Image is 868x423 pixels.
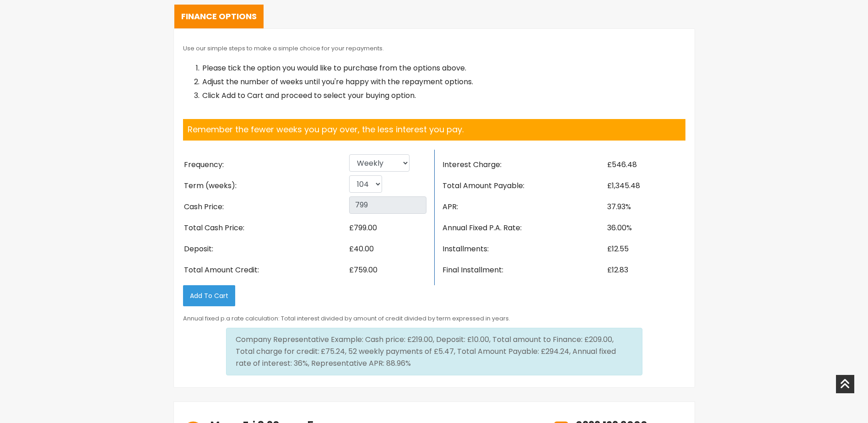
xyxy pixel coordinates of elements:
[442,154,606,175] li: Interest Charge:
[183,154,348,175] li: Frequency:
[183,315,510,322] small: Annual fixed p.a rate calculation: Total interest divided by amount of credit divided by term exp...
[606,175,685,196] li: £1,345.48
[236,334,614,357] span: Company Representative Example: Cash price: £219.00, Deposit: £10.00, Total amount to Finance: £2...
[201,61,685,75] li: Please tick the option you would like to purchase from the options above.
[606,239,685,260] li: £12.55
[183,175,348,196] li: Term (weeks):
[606,260,685,281] li: £12.83
[442,175,606,196] li: Total Amount Payable:
[348,239,427,260] li: £40.00
[442,260,606,281] li: Final Installment:
[183,43,685,54] p: Use our simple steps to make a simple choice for your repayments.
[183,217,348,239] li: Total Cash Price:
[606,154,685,175] li: £546.48
[348,217,427,239] li: £799.00
[201,75,685,89] li: Adjust the number of weeks until you're happy with the repayment options.
[442,217,606,239] li: Annual Fixed P.A. Rate:
[183,196,348,217] li: Cash Price:
[201,89,685,103] li: Click Add to Cart and proceed to select your buying option.
[442,239,606,260] li: Installments:
[348,260,427,281] li: £759.00
[236,346,616,369] span: £75.24, 52 weekly payments of £5.47, Total Amount Payable: £294.24, Annual fixed rate of interest...
[442,196,606,217] li: APR:
[174,5,264,28] a: Finance Options
[606,196,685,217] li: 37.93%
[606,217,685,239] li: 36.00%
[183,260,348,281] li: Total Amount Credit:
[188,124,464,135] span: Remember the fewer weeks you pay over, the less interest you pay.
[183,239,348,260] li: Deposit:
[183,285,235,306] button: Add to Cart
